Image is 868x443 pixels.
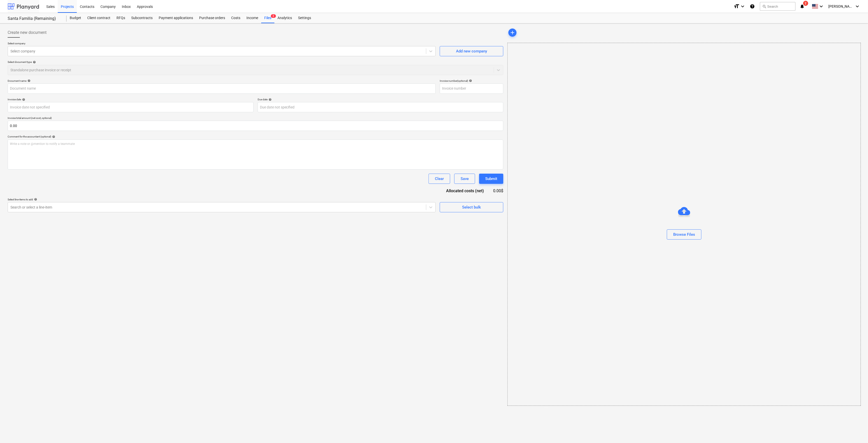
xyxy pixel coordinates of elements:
i: keyboard_arrow_down [740,3,746,9]
span: help [268,98,272,101]
a: Payment applications [156,13,196,23]
div: Save [461,175,469,182]
div: Select bulk [462,204,481,211]
span: help [51,135,55,138]
span: [PERSON_NAME] [828,4,854,8]
button: Search [760,2,796,11]
input: Invoice date not specified [8,102,254,112]
div: Comment for the accountant (optional) [8,135,503,138]
div: Document name [8,79,436,82]
input: Invoice total amount (net cost, optional) [8,121,503,131]
div: Due date [258,98,504,101]
span: 2 [803,1,808,6]
input: Invoice number [440,84,503,94]
a: Purchase orders [196,13,228,23]
div: Browse Files [507,43,861,406]
div: Widget de chat [843,419,868,443]
span: help [26,79,31,82]
a: Settings [295,13,314,23]
span: search [762,4,766,8]
button: Browse Files [667,229,701,240]
span: help [32,61,36,64]
i: keyboard_arrow_down [854,3,860,9]
div: Files [261,13,274,23]
span: Create new document [8,30,47,36]
div: Santa Familia (Remaining) [8,16,61,21]
span: help [468,79,472,82]
div: Select document type [8,60,503,64]
p: Invoice total amount (net cost, optional) [8,116,503,121]
button: Add new company [440,46,503,56]
p: Select company [8,42,436,46]
span: 3 [271,14,276,18]
a: RFQs [113,13,128,23]
button: Submit [479,174,503,184]
div: Submit [485,175,497,182]
div: Add new company [456,48,487,54]
i: format_size [733,3,740,9]
button: Select bulk [440,202,503,212]
span: help [33,198,37,201]
button: Save [454,174,475,184]
iframe: Chat Widget [843,419,868,443]
i: keyboard_arrow_down [818,3,824,9]
a: Subcontracts [128,13,156,23]
a: Budget [67,13,84,23]
div: Invoice date [8,98,254,101]
div: Invoice number (optional) [440,79,503,82]
i: notifications [800,3,805,9]
div: Select line-items to add [8,198,436,201]
div: Allocated costs (net) [437,188,492,194]
a: Costs [228,13,243,23]
span: add [509,30,516,36]
a: Analytics [274,13,295,23]
i: Knowledge base [750,3,755,9]
a: Client contract [84,13,113,23]
a: Income [243,13,261,23]
div: 0.00$ [492,188,503,194]
div: Clear [435,175,444,182]
input: Document name [8,84,436,94]
div: Browse Files [673,231,695,238]
input: Due date not specified [258,102,504,112]
button: Clear [429,174,450,184]
span: help [21,98,25,101]
a: Files3 [261,13,274,23]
